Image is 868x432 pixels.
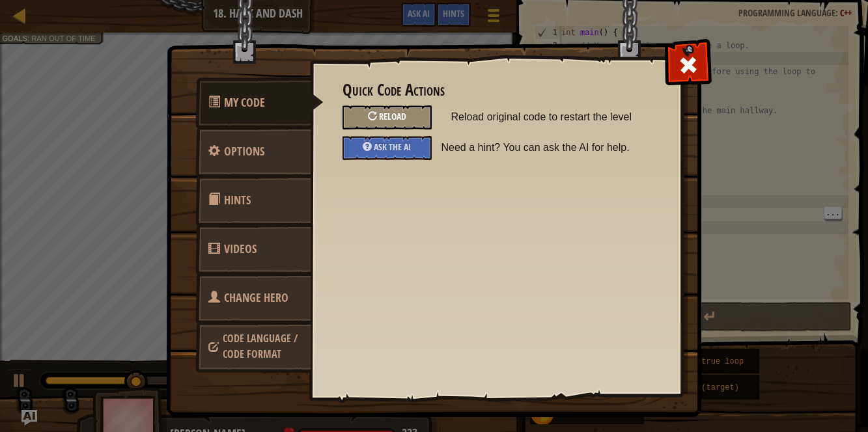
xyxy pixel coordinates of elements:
div: Ask the AI [343,136,432,160]
span: Ask the AI [374,141,411,153]
span: Videos [224,241,257,257]
span: Hints [224,192,251,208]
span: Choose hero, language [224,290,288,306]
div: Reload original code to restart the level [343,105,432,129]
span: Reload [379,110,406,122]
a: My Code [195,77,324,128]
h3: Quick Code Actions [343,81,649,99]
span: Quick Code Actions [224,94,265,111]
span: Configure settings [224,143,264,159]
a: Options [195,126,311,177]
span: Need a hint? You can ask the AI for help. [441,136,659,159]
span: Choose hero, language [223,331,298,361]
span: Reload original code to restart the level [451,105,649,129]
